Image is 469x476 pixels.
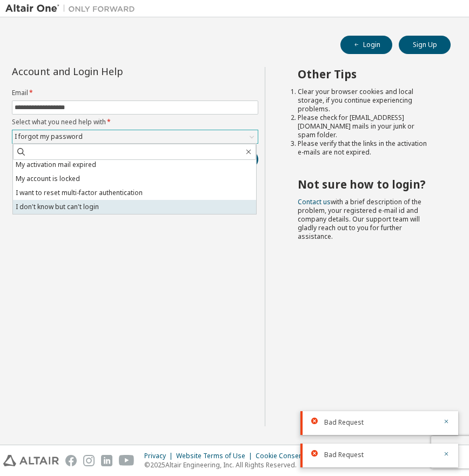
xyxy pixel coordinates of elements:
[12,89,258,97] label: Email
[256,452,311,460] div: Cookie Consent
[83,455,95,466] img: instagram.svg
[324,418,364,427] span: Bad Request
[12,130,258,143] div: I forgot my password
[101,455,112,466] img: linkedin.svg
[298,197,331,206] a: Contact us
[298,177,431,191] h2: Not sure how to login?
[5,3,140,14] img: Altair One
[119,455,135,466] img: youtube.svg
[144,460,311,470] p: © 2025 Altair Engineering, Inc. All Rights Reserved.
[13,131,84,143] div: I forgot my password
[298,67,431,81] h2: Other Tips
[144,452,176,460] div: Privacy
[340,36,392,54] button: Login
[176,452,256,460] div: Website Terms of Use
[65,455,77,466] img: facebook.svg
[399,36,451,54] button: Sign Up
[298,88,431,113] li: Clear your browser cookies and local storage, if you continue experiencing problems.
[12,67,209,76] div: Account and Login Help
[13,158,256,172] li: My activation mail expired
[324,451,364,459] span: Bad Request
[298,139,431,157] li: Please verify that the links in the activation e-mails are not expired.
[12,118,258,126] label: Select what you need help with
[298,113,431,139] li: Please check for [EMAIL_ADDRESS][DOMAIN_NAME] mails in your junk or spam folder.
[3,455,59,466] img: altair_logo.svg
[298,197,421,241] span: with a brief description of the problem, your registered e-mail id and company details. Our suppo...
